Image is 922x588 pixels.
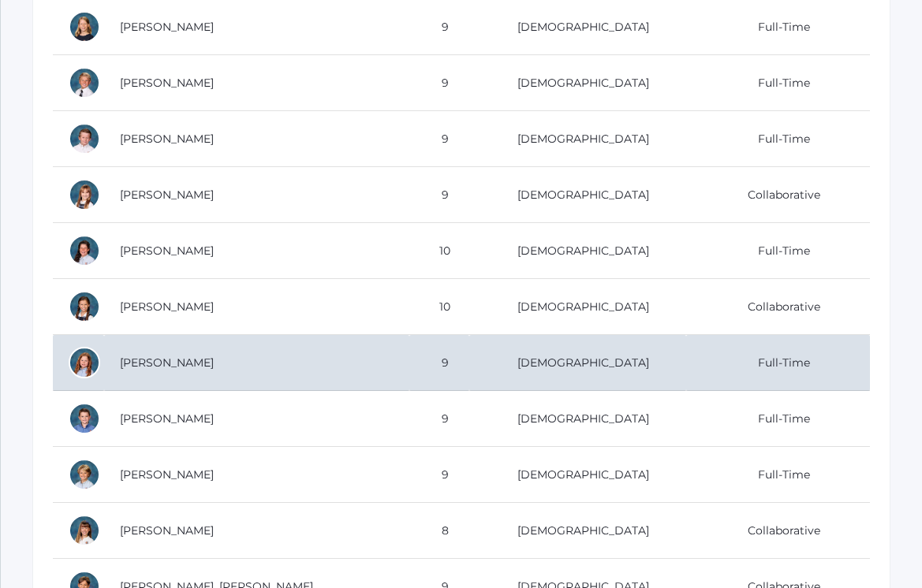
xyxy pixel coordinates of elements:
td: [DEMOGRAPHIC_DATA] [469,391,686,447]
td: Full-Time [686,223,870,279]
td: [DEMOGRAPHIC_DATA] [469,335,686,391]
div: Adeline Porter [69,347,100,378]
td: 10 [409,223,469,279]
a: [PERSON_NAME] [120,244,214,258]
td: 8 [409,503,469,559]
a: [PERSON_NAME] [120,355,214,370]
div: Haelyn Bradley [69,11,100,43]
td: 9 [409,111,469,167]
td: Collaborative [686,167,870,223]
td: 10 [409,279,469,335]
td: Full-Time [686,391,870,447]
div: Scarlett Maurer [69,291,100,322]
a: [PERSON_NAME] [120,20,214,34]
td: [DEMOGRAPHIC_DATA] [469,55,686,111]
td: 9 [409,335,469,391]
div: Hunter Reid [69,403,100,434]
td: Full-Time [686,447,870,503]
a: [PERSON_NAME] [120,411,214,426]
a: [PERSON_NAME] [120,300,214,314]
div: William Sigwing [69,459,100,490]
div: Stella Honeyman [69,235,100,266]
div: Ian Doyle [69,67,100,99]
div: Remy Evans [69,179,100,210]
div: Timothy Edlin [69,123,100,154]
td: Full-Time [686,111,870,167]
a: [PERSON_NAME] [120,467,214,482]
td: 9 [409,167,469,223]
td: Collaborative [686,503,870,559]
td: [DEMOGRAPHIC_DATA] [469,503,686,559]
td: [DEMOGRAPHIC_DATA] [469,447,686,503]
td: Full-Time [686,335,870,391]
td: 9 [409,55,469,111]
a: [PERSON_NAME] [120,523,214,538]
td: 9 [409,447,469,503]
a: [PERSON_NAME] [120,132,214,146]
a: [PERSON_NAME] [120,76,214,90]
td: Full-Time [686,55,870,111]
td: [DEMOGRAPHIC_DATA] [469,279,686,335]
td: Collaborative [686,279,870,335]
td: [DEMOGRAPHIC_DATA] [469,111,686,167]
td: [DEMOGRAPHIC_DATA] [469,167,686,223]
a: [PERSON_NAME] [120,188,214,202]
div: Keilani Taylor [69,515,100,546]
td: [DEMOGRAPHIC_DATA] [469,223,686,279]
td: 9 [409,391,469,447]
